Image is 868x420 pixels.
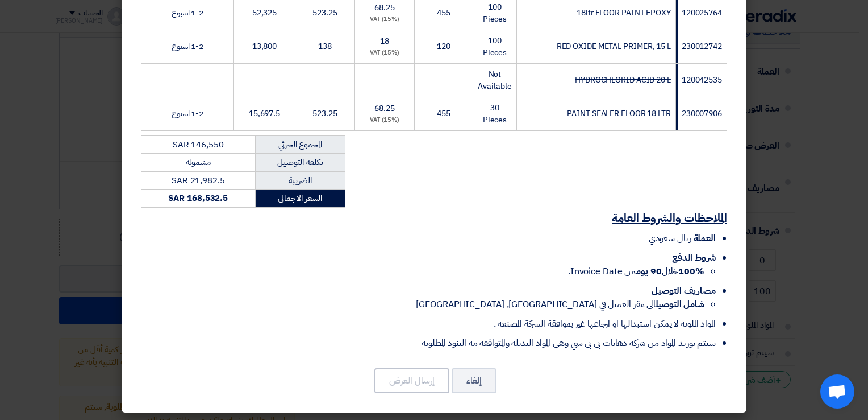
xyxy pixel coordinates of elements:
td: 230007906 [675,97,727,130]
td: السعر الاجمالي [255,190,345,208]
span: 523.25 [312,108,337,120]
span: خلال من Invoice Date. [568,265,704,278]
td: الضريبة [255,171,345,190]
span: مشموله [186,156,211,168]
span: 68.25 [374,2,395,14]
td: 120042535 [675,63,727,97]
div: Open chat [820,374,854,409]
li: الى مقر العميل في [GEOGRAPHIC_DATA], [GEOGRAPHIC_DATA] [141,298,704,311]
span: 13,800 [252,40,277,52]
span: 52,325 [252,7,277,19]
button: إلغاء [452,368,496,393]
span: PAINT SEALER FLOOR 18 LTR [567,108,671,120]
td: تكلفه التوصيل [255,154,345,172]
span: 100 Pieces [483,35,507,59]
span: 18 [380,35,389,47]
u: الملاحظات والشروط العامة [612,209,727,227]
strike: HYDROCHLORID ACID 20 L [575,74,671,86]
div: (15%) VAT [360,15,410,24]
u: 90 يوم [636,265,661,278]
span: 68.25 [374,102,395,114]
button: إرسال العرض [374,368,449,393]
span: 1-2 اسبوع [172,108,203,120]
span: مصاريف التوصيل [652,284,716,298]
strong: 100% [678,265,704,278]
span: RED OXIDE METAL PRIMER, 15 L [557,40,671,52]
div: (15%) VAT [360,48,410,58]
div: (15%) VAT [360,116,410,125]
span: 1-2 اسبوع [172,40,203,52]
td: SAR 146,550 [141,135,256,154]
span: 523.25 [312,7,337,19]
span: SAR 21,982.5 [172,174,225,187]
li: سيتم توريد المواد من شركة دهانات بي بي سي وهي المواد البديله والمتوافقه مه البنود المطلوبه [141,336,716,350]
span: العملة [694,232,716,245]
span: 1-2 اسبوع [172,7,203,19]
td: 230012742 [675,30,727,63]
li: المواد الملونه لا يمكن استبدالها او ارجاعها غير بموافقة الشركة المصنعه . [141,317,716,331]
span: 138 [318,40,332,52]
span: 120 [437,40,450,52]
span: 100 Pieces [483,1,507,25]
strong: شامل التوصيل [656,298,704,311]
td: المجموع الجزئي [255,135,345,154]
span: Not Available [478,68,511,92]
span: 30 Pieces [483,102,507,126]
span: 18ltr FLOOR PAINT EPOXY [577,7,671,19]
span: شروط الدفع [672,251,716,265]
span: 15,697.5 [249,108,280,120]
span: 455 [437,108,450,120]
span: 455 [437,7,450,19]
span: ريال سعودي [649,232,691,245]
strong: SAR 168,532.5 [168,192,228,204]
